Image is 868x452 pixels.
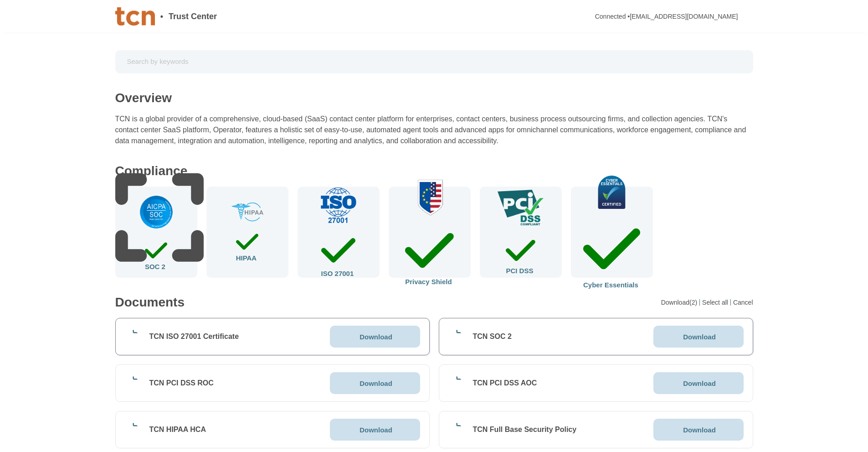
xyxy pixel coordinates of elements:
[360,333,392,340] p: Download
[149,425,206,434] div: TCN HIPAA HCA
[506,234,535,274] div: PCI DSS
[360,380,392,387] p: Download
[473,379,537,388] div: TCN PCI DSS AOC
[122,54,747,70] input: Search by keywords
[149,379,214,388] div: TCN PCI DSS ROC
[236,229,259,262] div: HIPAA
[583,216,640,288] div: Cyber Essentials
[661,299,700,306] div: Download(2)
[115,296,185,309] div: Documents
[115,7,155,26] img: Company Banner
[582,176,642,208] img: check
[115,92,172,104] div: Overview
[115,114,753,146] div: TCN is a global provider of a comprehensive, cloud-based (SaaS) contact center platform for enter...
[683,380,716,387] p: Download
[405,223,454,285] div: Privacy Shield
[321,231,356,277] div: ISO 27001
[473,332,512,341] div: TCN SOC 2
[702,299,731,306] div: Select all
[733,299,753,306] div: Cancel
[115,165,188,177] div: Compliance
[145,238,167,270] div: SOC 2
[319,187,358,223] img: check
[231,203,263,222] img: check
[473,425,577,434] div: TCN Full Base Security Policy
[595,13,738,20] div: Connected • [EMAIL_ADDRESS][DOMAIN_NAME]
[160,12,163,21] span: •
[403,179,456,215] img: check
[498,190,544,226] img: check
[683,426,716,433] p: Download
[169,12,217,21] span: Trust Center
[683,333,716,340] p: Download
[360,426,392,433] p: Download
[149,332,239,341] div: TCN ISO 27001 Certificate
